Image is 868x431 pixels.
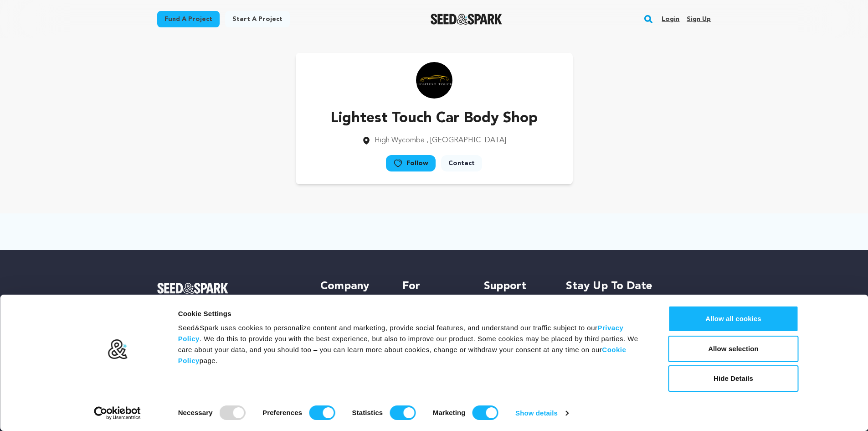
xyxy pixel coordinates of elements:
[484,279,547,294] h5: Support
[352,409,383,416] strong: Statistics
[77,406,157,420] a: Usercentrics Cookiebot - opens in a new window
[687,12,711,26] a: Sign up
[441,155,482,171] a: Contact
[178,322,648,366] div: Seed&Spark uses cookies to personalize content and marketing, provide social features, and unders...
[402,279,466,308] h5: For Creators
[566,279,711,294] h5: Stay up to date
[320,279,384,294] h5: Company
[178,409,213,416] strong: Necessary
[386,155,436,171] a: Follow
[375,137,425,144] span: High Wycombe
[431,14,502,25] img: Seed&Spark Logo Dark Mode
[157,11,220,27] a: Fund a project
[515,406,568,420] a: Show details
[157,283,229,294] img: Seed&Spark Logo
[662,12,679,26] a: Login
[262,409,302,416] strong: Preferences
[668,306,799,332] button: Allow all cookies
[157,283,303,294] a: Seed&Spark Homepage
[668,365,799,392] button: Hide Details
[426,137,506,144] span: , [GEOGRAPHIC_DATA]
[178,308,648,319] div: Cookie Settings
[416,62,452,99] img: https://seedandspark-static.s3.us-east-2.amazonaws.com/images/User/002/321/888/medium/7c5885423d8...
[433,409,466,416] strong: Marketing
[225,11,290,27] a: Start a project
[431,14,502,25] a: Seed&Spark Homepage
[668,336,799,362] button: Allow selection
[331,108,538,130] p: Lightest Touch Car Body Shop
[107,339,128,360] img: logo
